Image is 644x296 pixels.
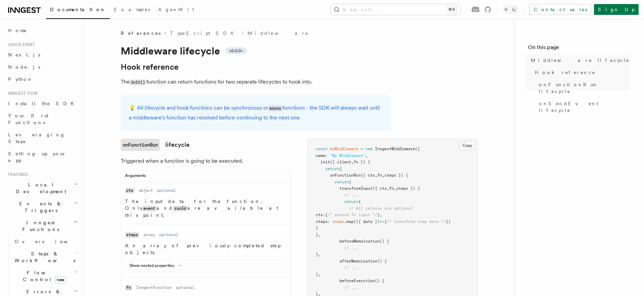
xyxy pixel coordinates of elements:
span: .map [344,219,354,224]
button: Show nested properties [129,263,184,268]
code: fn [125,285,132,291]
span: } [377,212,380,217]
span: init [320,160,330,164]
span: AgentKit [158,7,194,12]
span: Flow Control [12,269,74,283]
a: Leveraging Steps [5,129,79,147]
p: The function can return functions for two separate lifecycles to hook into. [121,77,391,87]
span: onSendEvent lifecycle [539,100,630,114]
span: fn [389,186,394,191]
span: }) [446,219,451,224]
button: Copy [459,141,475,150]
a: Python [5,73,79,85]
a: Middleware lifecycle [528,54,630,66]
span: steps }) { [384,173,408,178]
a: Next.js [5,49,79,61]
span: ({ ctx [361,173,375,178]
a: TypeScript SDK [170,30,238,37]
span: , [351,160,354,164]
button: Steps & Workflows [12,248,79,267]
span: Inngest tour [5,91,38,96]
span: transformInput [339,186,373,191]
span: return [344,199,358,204]
span: steps [332,219,344,224]
button: Search...⌘K [331,4,460,15]
span: Middleware lifecycle [531,57,629,64]
h1: Middleware lifecycle [121,45,391,57]
a: Hook reference [532,66,630,78]
span: () { [375,278,384,283]
span: () { [377,259,387,264]
span: ({ client [330,160,351,164]
a: onSendEvent lifecycle [536,97,630,116]
p: The input data for the function. Only and are available at this point. [125,198,287,219]
span: { [325,212,328,217]
span: new [55,276,66,283]
span: "My Middleware" [330,153,365,158]
span: afterMemoization [339,259,377,264]
span: name [316,153,325,158]
span: => [380,219,384,224]
span: fn }) { [354,160,370,164]
code: init() [130,79,146,85]
span: } [316,272,318,277]
span: return [335,180,349,184]
span: ({ ctx [373,186,387,191]
a: Hook reference [121,62,178,72]
code: steps [125,232,139,238]
span: v2.0.0+ [230,48,243,53]
a: Overview [12,235,79,248]
dd: optional [176,285,195,290]
span: // ... [344,246,358,250]
span: , [365,153,368,158]
span: beforeMemoization [339,239,380,244]
span: Overview [15,239,84,244]
span: , [387,186,389,191]
span: Setting up your app [8,151,66,163]
span: beforeExecution [339,278,375,283]
p: 💡 All lifecycle and hook functions can be synchronous or functions - the SDK will always wait unt... [129,103,383,122]
button: Local Development [5,179,79,198]
span: { [339,166,342,171]
span: : [325,153,328,158]
span: Examples [114,7,150,12]
span: References [121,30,161,37]
span: ({ [415,146,420,151]
button: Flow Controlnew [12,267,79,286]
span: Steps & Workflows [12,250,75,264]
a: Your first Functions [5,110,79,129]
a: Node.js [5,61,79,73]
span: return [325,166,339,171]
dd: object [139,188,153,193]
a: onFunctionRun lifecycle [536,78,630,97]
span: { [384,219,387,224]
span: } [316,226,318,230]
span: Hook reference [535,69,596,76]
span: , [318,272,320,277]
span: // ... [344,265,358,270]
p: Triggered when a function is going to be executed. [121,156,291,166]
span: Events & Triggers [5,200,74,214]
span: Next.js [8,52,40,58]
span: onFunctionRun [330,173,361,178]
span: const [316,146,328,151]
span: : [323,212,325,217]
code: ctx [125,188,135,193]
span: // ... [344,193,358,198]
code: event [142,206,157,211]
h4: On this page [528,43,630,54]
span: } [316,252,318,257]
span: Node.js [8,64,40,70]
a: Sign Up [594,4,639,15]
span: Inngest Functions [5,219,73,233]
span: } [316,232,318,237]
span: onFunctionRun lifecycle [539,81,630,95]
dd: optional [159,232,178,237]
span: (({ data }) [354,219,380,224]
span: ctx [316,212,323,217]
span: Install the SDK [8,101,78,106]
kbd: ⌘K [447,6,456,13]
span: /* transform step data */ [387,219,446,224]
button: Toggle dark mode [502,5,518,14]
span: = [361,146,363,151]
